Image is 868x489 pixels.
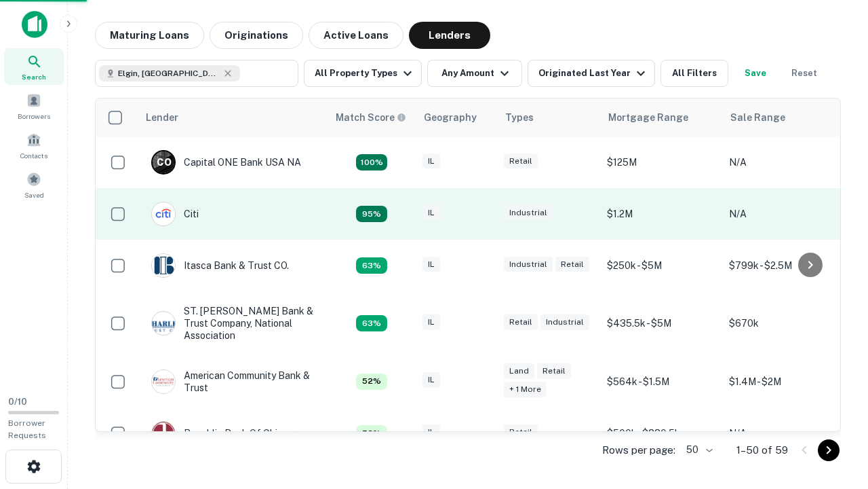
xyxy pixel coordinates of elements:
[783,60,826,87] button: Reset
[497,98,600,137] th: Types
[422,424,440,440] div: IL
[309,22,403,49] button: Active Loans
[722,188,844,240] td: N/A
[504,205,553,221] div: Industrial
[681,440,715,460] div: 50
[555,257,589,272] div: Retail
[422,372,440,388] div: IL
[304,60,422,87] button: All Property Types
[608,109,688,126] div: Mortgage Range
[8,418,46,440] span: Borrower Requests
[540,314,589,330] div: Industrial
[600,188,722,240] td: $1.2M
[151,421,300,446] div: Republic Bank Of Chicago
[722,98,844,137] th: Sale Range
[138,98,328,137] th: Lender
[22,11,47,38] img: capitalize-icon.png
[800,380,868,446] iframe: Chat Widget
[152,312,175,335] img: picture
[722,356,844,407] td: $1.4M - $2M
[409,22,490,49] button: Lenders
[505,109,534,126] div: Types
[424,109,477,126] div: Geography
[660,60,728,87] button: All Filters
[356,206,387,222] div: Capitalize uses an advanced AI algorithm to match your search with the best lender. The match sco...
[422,205,440,221] div: IL
[818,439,840,461] button: Go to next page
[336,110,406,125] div: Capitalize uses an advanced AI algorithm to match your search with the best lender. The match sco...
[722,407,844,459] td: N/A
[356,257,387,274] div: Capitalize uses an advanced AI algorithm to match your search with the best lender. The match sco...
[152,202,175,225] img: picture
[600,407,722,459] td: $500k - $880.5k
[4,127,64,164] a: Contacts
[600,137,722,188] td: $125M
[504,424,538,440] div: Retail
[4,88,64,124] a: Borrowers
[427,60,522,87] button: Any Amount
[151,202,199,226] div: Citi
[118,67,220,79] span: Elgin, [GEOGRAPHIC_DATA], [GEOGRAPHIC_DATA]
[722,240,844,291] td: $799k - $2.5M
[151,305,314,342] div: ST. [PERSON_NAME] Bank & Trust Company, National Association
[734,60,777,87] button: Save your search to get updates of matches that match your search criteria.
[736,442,788,458] p: 1–50 of 59
[210,22,303,49] button: Originations
[22,71,46,82] span: Search
[504,257,553,272] div: Industrial
[95,22,204,49] button: Maturing Loans
[356,374,387,390] div: Capitalize uses an advanced AI algorithm to match your search with the best lender. The match sco...
[18,111,50,122] span: Borrowers
[152,370,175,393] img: picture
[8,397,27,407] span: 0 / 10
[504,382,547,397] div: + 1 more
[730,109,785,126] div: Sale Range
[4,166,64,203] a: Saved
[422,314,440,330] div: IL
[600,291,722,356] td: $435.5k - $5M
[600,356,722,407] td: $564k - $1.5M
[356,154,387,170] div: Capitalize uses an advanced AI algorithm to match your search with the best lender. The match sco...
[20,150,47,161] span: Contacts
[4,48,64,85] a: Search
[157,156,171,170] p: C O
[600,240,722,291] td: $250k - $5M
[356,315,387,331] div: Capitalize uses an advanced AI algorithm to match your search with the best lender. The match sco...
[600,98,722,137] th: Mortgage Range
[152,422,175,445] img: picture
[356,425,387,441] div: Capitalize uses an advanced AI algorithm to match your search with the best lender. The match sco...
[504,314,538,330] div: Retail
[336,110,403,125] h6: Match Score
[504,153,538,169] div: Retail
[504,363,534,379] div: Land
[416,98,497,137] th: Geography
[602,442,675,458] p: Rows per page:
[24,189,44,200] span: Saved
[528,60,655,87] button: Originated Last Year
[537,363,571,379] div: Retail
[152,254,175,277] img: picture
[422,257,440,272] div: IL
[328,98,416,137] th: Capitalize uses an advanced AI algorithm to match your search with the best lender. The match sco...
[151,253,289,278] div: Itasca Bank & Trust CO.
[151,369,314,394] div: American Community Bank & Trust
[538,65,649,81] div: Originated Last Year
[151,150,301,175] div: Capital ONE Bank USA NA
[722,137,844,188] td: N/A
[422,153,440,169] div: IL
[722,291,844,356] td: $670k
[146,109,178,126] div: Lender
